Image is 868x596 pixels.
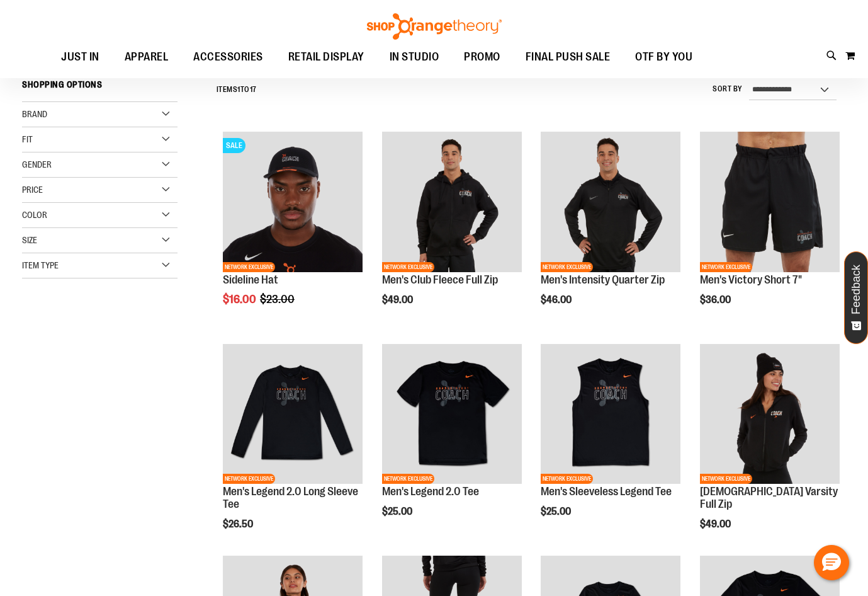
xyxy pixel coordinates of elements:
div: product [534,125,687,337]
span: $26.50 [223,519,255,530]
a: Sideline Hat [223,273,278,286]
span: 17 [250,85,257,94]
span: NETWORK EXCLUSIVE [223,474,275,484]
h2: Items to [217,80,257,100]
div: product [694,338,846,562]
div: product [217,338,369,562]
span: IN STUDIO [390,43,439,71]
span: RETAIL DISPLAY [288,43,364,71]
span: Price [22,185,43,195]
span: OTF BY YOU [635,43,692,71]
div: product [376,125,528,337]
img: OTF Mens Coach FA23 Victory Short - Black primary image [700,132,840,272]
a: Men's Legend 2.0 Tee [382,485,479,498]
span: JUST IN [61,43,99,71]
a: IN STUDIO [377,43,452,71]
span: $49.00 [382,294,415,306]
span: NETWORK EXCLUSIVE [700,262,752,272]
div: product [217,125,369,337]
span: $23.00 [260,293,296,306]
span: NETWORK EXCLUSIVE [700,474,752,484]
span: ACCESSORIES [193,43,263,71]
a: OTF Mens Coach FA23 Legend 2.0 LS Tee - Black primary imageNETWORK EXCLUSIVE [223,344,363,486]
span: $25.00 [382,506,414,517]
a: Men's Club Fleece Full Zip [382,273,498,286]
a: RETAIL DISPLAY [276,43,377,72]
img: OTF Mens Coach FA23 Legend Sleeveless Tee - Black primary image [541,344,680,484]
img: OTF Mens Coach FA23 Club Fleece Full Zip - Black primary image [382,132,522,272]
button: Hello, have a question? Let’s chat. [814,545,849,580]
span: Brand [22,109,47,119]
strong: Shopping Options [22,74,178,102]
span: NETWORK EXCLUSIVE [382,262,434,272]
span: NETWORK EXCLUSIVE [541,262,593,272]
a: OTF Mens Coach FA23 Club Fleece Full Zip - Black primary imageNETWORK EXCLUSIVE [382,132,522,273]
span: SALE [223,138,245,153]
a: Men's Victory Short 7" [700,273,802,286]
a: OTF Mens Coach FA23 Legend 2.0 SS Tee - Black primary imageNETWORK EXCLUSIVE [382,344,522,486]
span: NETWORK EXCLUSIVE [541,474,593,484]
div: product [694,125,846,337]
span: $16.00 [223,293,258,306]
a: Men's Sleeveless Legend Tee [541,485,672,498]
a: ACCESSORIES [181,43,276,72]
a: OTF BY YOU [623,43,705,72]
span: APPAREL [125,43,169,71]
span: $46.00 [541,294,573,306]
img: OTF Ladies Coach FA23 Varsity Full Zip - Black primary image [700,344,840,484]
a: OTF Ladies Coach FA23 Varsity Full Zip - Black primary imageNETWORK EXCLUSIVE [700,344,840,486]
button: Feedback - Show survey [844,251,868,344]
span: Feedback [850,265,862,314]
span: $25.00 [541,506,573,517]
label: Sort By [713,84,743,95]
a: PROMO [451,43,513,72]
a: OTF Mens Coach FA23 Legend Sleeveless Tee - Black primary imageNETWORK EXCLUSIVE [541,344,680,486]
span: $49.00 [700,519,733,530]
span: $36.00 [700,294,733,306]
a: [DEMOGRAPHIC_DATA] Varsity Full Zip [700,485,838,510]
div: product [376,338,528,549]
a: OTF Mens Coach FA23 Intensity Quarter Zip - Black primary imageNETWORK EXCLUSIVE [541,132,680,273]
span: NETWORK EXCLUSIVE [382,474,434,484]
span: FINAL PUSH SALE [526,43,611,71]
a: Men's Legend 2.0 Long Sleeve Tee [223,485,358,510]
a: OTF Mens Coach FA23 Victory Short - Black primary imageNETWORK EXCLUSIVE [700,132,840,273]
span: Gender [22,159,52,169]
span: 1 [237,85,240,94]
a: APPAREL [112,43,181,72]
a: Men's Intensity Quarter Zip [541,273,665,286]
span: PROMO [464,43,500,71]
a: FINAL PUSH SALE [513,43,623,72]
span: Fit [22,134,33,144]
span: NETWORK EXCLUSIVE [223,262,275,272]
img: OTF Mens Coach FA23 Legend 2.0 LS Tee - Black primary image [223,344,363,484]
a: Sideline Hat primary imageSALENETWORK EXCLUSIVE [223,132,363,273]
a: JUST IN [48,43,112,72]
div: product [534,338,687,549]
span: Item Type [22,260,59,270]
span: Size [22,235,37,245]
span: Color [22,210,47,220]
img: Sideline Hat primary image [223,132,363,272]
img: Shop Orangetheory [365,13,504,40]
img: OTF Mens Coach FA23 Legend 2.0 SS Tee - Black primary image [382,344,522,484]
img: OTF Mens Coach FA23 Intensity Quarter Zip - Black primary image [541,132,680,272]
